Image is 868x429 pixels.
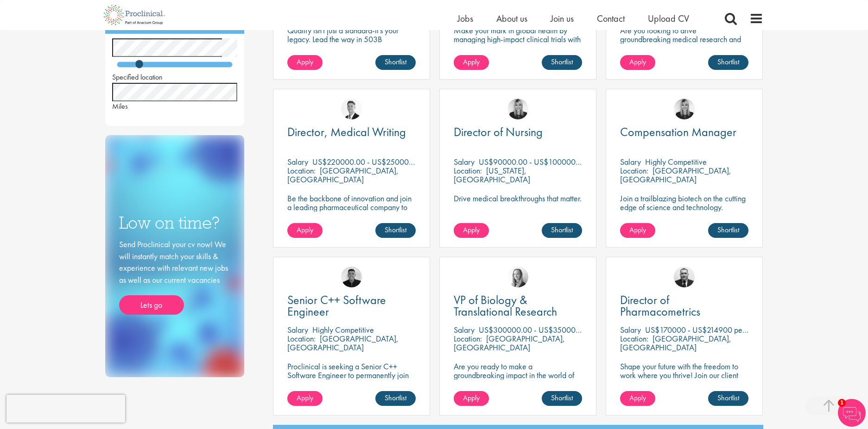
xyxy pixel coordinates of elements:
span: Miles [112,101,128,111]
p: [GEOGRAPHIC_DATA], [GEOGRAPHIC_DATA] [620,333,731,353]
span: Location: [287,333,316,344]
a: Shortlist [375,223,416,238]
a: Shortlist [542,55,582,70]
p: [GEOGRAPHIC_DATA], [GEOGRAPHIC_DATA] [620,165,731,185]
p: Are you ready to make a groundbreaking impact in the world of biotechnology? Join a growing compa... [454,362,582,406]
span: Apply [629,393,646,403]
a: Senior C++ Software Engineer [287,294,416,317]
p: Shape your future with the freedom to work where you thrive! Join our client with this Director p... [620,362,748,397]
img: Jakub Hanas [674,267,695,287]
h3: Low on time? [119,214,230,232]
span: Salary [454,324,475,335]
span: Senior C++ Software Engineer [287,292,386,319]
span: Director of Pharmacometrics [620,292,700,319]
span: Salary [620,156,641,167]
img: Janelle Jones [674,99,695,119]
span: VP of Biology & Translational Research [454,292,557,319]
a: About us [496,12,527,25]
p: Be the backbone of innovation and join a leading pharmaceutical company to help keep life-changin... [287,194,416,229]
span: Location: [454,165,482,176]
a: Apply [454,223,489,238]
a: Apply [620,391,655,406]
a: Apply [454,55,489,70]
iframe: reCAPTCHA [6,395,125,423]
p: US$170000 - US$214900 per annum [645,324,767,335]
a: Apply [454,391,489,406]
a: Director, Medical Writing [287,126,416,138]
p: [GEOGRAPHIC_DATA], [GEOGRAPHIC_DATA] [287,333,399,353]
p: Highly Competitive [312,324,374,335]
span: Salary [620,324,641,335]
a: Apply [287,55,323,70]
p: Drive medical breakthroughs that matter. [454,194,582,203]
p: [US_STATE], [GEOGRAPHIC_DATA] [454,165,530,185]
span: Apply [297,225,313,235]
a: Apply [287,223,323,238]
div: Send Proclinical your cv now! We will instantly match your skills & experience with relevant new ... [119,238,230,315]
span: Apply [629,225,646,235]
a: VP of Biology & Translational Research [454,294,582,317]
span: Location: [454,333,482,344]
p: Quality isn't just a standard-it's your legacy. Lead the way in 503B excellence. [287,26,416,52]
a: Apply [620,55,655,70]
span: Location: [620,333,648,344]
a: Shortlist [708,223,748,238]
a: Join us [551,12,574,25]
a: Compensation Manager [620,126,748,138]
p: US$300000.00 - US$350000.00 per annum [479,324,627,335]
a: Lets go [119,295,184,315]
img: Janelle Jones [507,99,528,119]
p: Make your mark in global health by managing high-impact clinical trials with a leading CRO. [454,26,582,52]
a: Apply [287,391,323,406]
a: Contact [597,12,625,25]
span: Salary [454,156,475,167]
p: [GEOGRAPHIC_DATA], [GEOGRAPHIC_DATA] [454,333,565,353]
a: Apply [620,223,655,238]
a: Upload CV [648,12,689,25]
span: Apply [463,57,480,67]
a: Director of Pharmacometrics [620,294,748,317]
p: US$220000.00 - US$250000.00 per annum [312,156,460,167]
img: Chatbot [838,399,866,427]
img: George Watson [341,99,362,119]
span: Location: [620,165,648,176]
span: Apply [297,57,313,67]
p: Join a trailblazing biotech on the cutting edge of science and technology. [620,194,748,211]
span: Apply [463,225,480,235]
a: Shortlist [708,391,748,406]
span: Salary [287,156,308,167]
a: Shortlist [375,391,416,406]
span: Apply [463,393,480,403]
a: Director of Nursing [454,126,582,138]
a: Shortlist [708,55,748,70]
span: Director of Nursing [454,124,543,140]
a: Shortlist [542,391,582,406]
img: Sofia Amark [507,267,528,287]
a: Jobs [457,12,473,25]
p: Highly Competitive [645,156,707,167]
span: Apply [629,57,646,67]
p: Proclinical is seeking a Senior C++ Software Engineer to permanently join their dynamic team in [... [287,362,416,397]
span: Specified location [112,72,163,82]
span: Salary [287,324,308,335]
span: Apply [297,393,313,403]
span: Compensation Manager [620,124,736,140]
p: [GEOGRAPHIC_DATA], [GEOGRAPHIC_DATA] [287,165,399,185]
a: Shortlist [375,55,416,70]
span: Director, Medical Writing [287,124,406,140]
img: Christian Andersen [341,267,362,287]
span: 1 [838,399,846,407]
a: Shortlist [542,223,582,238]
p: US$90000.00 - US$100000.00 per annum [479,156,622,167]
